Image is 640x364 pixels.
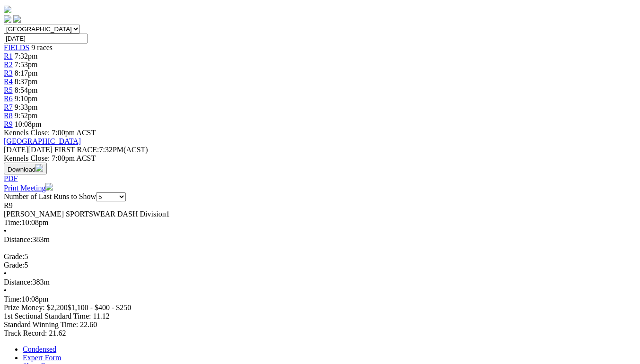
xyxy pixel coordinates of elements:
div: 5 [4,261,636,269]
a: R3 [4,69,13,77]
img: facebook.svg [4,15,11,23]
input: Select date [4,34,88,43]
img: download.svg [35,164,43,172]
span: 9:33pm [15,103,38,111]
button: Download [4,163,47,174]
span: 9 races [31,43,53,52]
span: 21.62 [49,329,66,337]
span: 7:32pm [15,52,38,60]
a: PDF [4,174,18,182]
span: Grade: [4,261,25,269]
span: Distance: [4,278,32,286]
div: 10:08pm [4,295,636,303]
div: 10:08pm [4,218,636,227]
span: 1st Sectional Standard Time: [4,312,91,320]
span: $1,100 - $400 - $250 [68,303,132,312]
img: logo-grsa-white.png [4,6,11,13]
a: [GEOGRAPHIC_DATA] [4,137,81,145]
span: 9:52pm [15,112,38,120]
a: Condensed [23,345,56,353]
div: Prize Money: $2,200 [4,303,636,312]
img: printer.svg [45,183,53,191]
span: Kennels Close: 7:00pm ACST [4,129,96,137]
span: • [4,269,7,277]
a: R2 [4,61,13,69]
a: R4 [4,78,13,86]
span: 22.60 [80,321,97,329]
span: Distance: [4,235,32,243]
span: • [4,227,7,235]
span: Time: [4,295,22,303]
div: Download [4,174,636,183]
span: Track Record: [4,329,47,337]
span: R9 [4,201,13,209]
a: R5 [4,86,13,94]
span: 10:08pm [15,120,42,128]
div: 5 [4,252,636,261]
a: R1 [4,52,13,60]
div: 383m [4,235,636,244]
span: Time: [4,218,22,226]
span: Grade: [4,252,25,260]
span: 7:32PM(ACST) [54,146,148,154]
span: 8:54pm [15,86,38,94]
a: Expert Form [23,354,61,362]
div: Number of Last Runs to Show [4,192,636,201]
img: twitter.svg [13,15,21,23]
div: 383m [4,278,636,286]
div: [PERSON_NAME] SPORTSWEAR DASH Division1 [4,210,636,218]
a: FIELDS [4,43,29,52]
a: R9 [4,120,13,128]
span: 9:10pm [15,95,38,103]
span: • [4,286,7,295]
div: Kennels Close: 7:00pm ACST [4,154,636,163]
span: FIRST RACE: [54,146,99,154]
span: 8:17pm [15,69,38,77]
a: Print Meeting [4,184,53,192]
span: 7:53pm [15,61,38,69]
span: [DATE] [4,146,53,154]
a: R7 [4,103,13,111]
a: R8 [4,112,13,120]
span: [DATE] [4,146,28,154]
span: 11.12 [93,312,109,320]
a: R6 [4,95,13,103]
span: 8:37pm [15,78,38,86]
span: Standard Winning Time: [4,321,78,329]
